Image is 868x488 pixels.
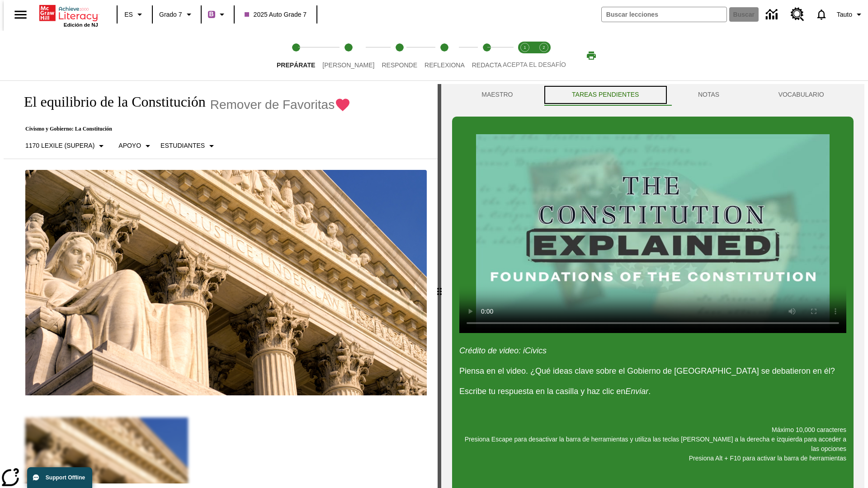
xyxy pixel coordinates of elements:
[4,7,132,15] body: Máximo 10,000 caracteres Presiona Escape para desactivar la barra de herramientas y utiliza las t...
[14,126,351,132] p: Civismo y Gobierno: La Constitución
[7,1,34,28] button: Abrir el menú lateral
[503,61,566,68] span: ACEPTA EL DESAFÍO
[120,6,149,23] button: Lenguaje: ES, Selecciona un idioma
[115,138,157,154] button: Tipo de apoyo, Apoyo
[833,6,868,23] button: Perfil/Configuración
[542,45,545,50] text: 2
[441,84,864,488] div: activity
[459,385,846,398] p: Escribe tu respuesta en la casilla y haz clic en .
[810,3,833,26] a: Notificaciones
[785,2,810,27] a: Centro de recursos, Se abrirá en una pestaña nueva.
[425,61,465,69] span: Reflexiona
[269,31,322,80] button: Prepárate step 1 of 5
[374,31,425,80] button: Responde step 3 of 5
[577,47,606,64] button: Imprimir
[209,9,214,20] span: B
[14,94,206,110] h1: El equilibrio de la Constitución
[277,61,315,69] span: Prepárate
[245,10,307,19] span: 2025 Auto Grade 7
[749,84,854,106] button: VOCABULARIO
[124,10,133,19] span: ES
[204,6,231,23] button: Boost El color de la clase es morado/púrpura. Cambiar el color de la clase.
[118,141,141,150] p: Apoyo
[25,170,427,396] img: El edificio del Tribunal Supremo de Estados Unidos ostenta la frase "Igualdad de justicia bajo la...
[210,98,335,112] span: Remover de Favoritas
[669,84,749,106] button: NOTAS
[542,84,669,106] button: TAREAS PENDIENTES
[315,31,382,80] button: Lee step 2 of 5
[64,22,98,28] span: Edición de NJ
[524,45,526,50] text: 1
[46,474,85,481] span: Support Offline
[472,61,502,69] span: Redacta
[160,141,205,150] p: Estudiantes
[27,467,92,488] button: Support Offline
[531,31,557,80] button: Acepta el desafío contesta step 2 of 2
[459,454,846,463] p: Presiona Alt + F10 para activar la barra de herramientas
[760,2,785,27] a: Centro de información
[459,346,547,355] em: Crédito de video: iCivics
[459,435,846,454] p: Presiona Escape para desactivar la barra de herramientas y utiliza las teclas [PERSON_NAME] a la ...
[465,31,509,80] button: Redacta step 5 of 5
[22,138,110,154] button: Seleccione Lexile, 1170 Lexile (Supera)
[602,7,726,22] input: Buscar campo
[25,141,94,150] p: 1170 Lexile (Supera)
[322,61,374,69] span: [PERSON_NAME]
[625,387,648,396] em: Enviar
[438,84,441,488] div: Pulsa la tecla de intro o la barra espaciadora y luego presiona las flechas de derecha e izquierd...
[417,31,472,80] button: Reflexiona step 4 of 5
[382,61,417,69] span: Responde
[159,10,182,19] span: Grado 7
[512,31,538,80] button: Acepta el desafío lee step 1 of 2
[157,138,221,154] button: Seleccionar estudiante
[452,84,854,106] div: Instructional Panel Tabs
[210,97,351,113] button: Remover de Favoritas - El equilibrio de la Constitución
[459,425,846,435] p: Máximo 10,000 caracteres
[837,10,852,19] span: Tauto
[4,84,438,483] div: reading
[39,3,98,28] div: Portada
[459,365,846,377] p: Piensa en el video. ¿Qué ideas clave sobre el Gobierno de [GEOGRAPHIC_DATA] se debatieron en él?
[452,84,542,106] button: Maestro
[156,6,198,23] button: Grado: Grado 7, Elige un grado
